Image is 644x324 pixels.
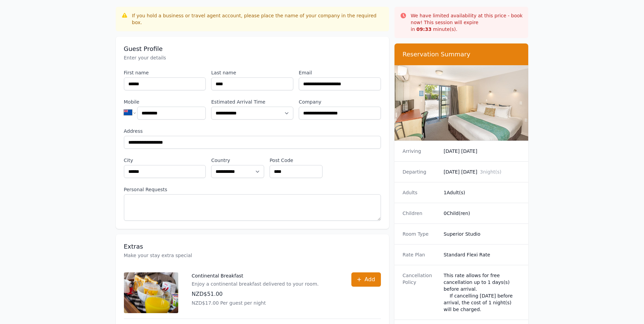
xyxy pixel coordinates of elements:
[124,98,206,105] label: Mobile
[444,189,520,196] dd: 1 Adult(s)
[124,272,178,313] img: Continental Breakfast
[480,169,501,175] span: 3 night(s)
[192,290,319,298] p: NZD$51.00
[411,12,523,33] p: We have limited availability at this price - book now! This session will expire in minute(s).
[403,168,438,175] dt: Departing
[124,252,381,259] p: Make your stay extra special
[124,186,381,193] label: Personal Requests
[444,210,520,217] dd: 0 Child(ren)
[124,69,206,76] label: First name
[403,50,520,58] h3: Reservation Summary
[444,148,520,155] dd: [DATE] [DATE]
[444,251,520,258] dd: Standard Flexi Rate
[403,210,438,217] dt: Children
[270,157,323,164] label: Post Code
[444,272,520,313] div: This rate allows for free cancellation up to 1 days(s) before arrival. If cancelling [DATE] befor...
[417,26,432,32] strong: 09 : 33
[299,98,381,105] label: Company
[403,231,438,237] dt: Room Type
[299,69,381,76] label: Email
[192,281,319,287] p: Enjoy a continental breakfast delivered to your room.
[444,168,520,175] dd: [DATE] [DATE]
[211,69,293,76] label: Last name
[394,65,529,141] img: Superior Studio
[403,189,438,196] dt: Adults
[403,148,438,155] dt: Arriving
[192,272,319,279] p: Continental Breakfast
[403,272,438,313] dt: Cancellation Policy
[351,272,381,287] button: Add
[124,54,381,61] p: Enter your details
[124,242,381,251] h3: Extras
[124,128,381,134] label: Address
[124,157,206,164] label: City
[124,45,381,53] h3: Guest Profile
[444,231,520,237] dd: Superior Studio
[192,300,319,306] p: NZD$17.00 Per guest per night
[132,12,384,26] div: If you hold a business or travel agent account, please place the name of your company in the requ...
[211,157,264,164] label: Country
[403,251,438,258] dt: Rate Plan
[365,275,375,284] span: Add
[211,98,293,105] label: Estimated Arrival Time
